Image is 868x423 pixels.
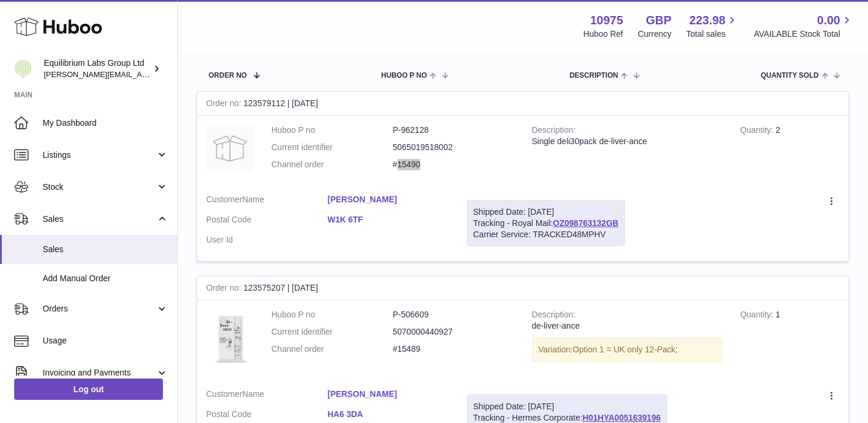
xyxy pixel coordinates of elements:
strong: Description [532,125,576,138]
td: 1 [731,300,848,380]
a: 0.00 AVAILABLE Stock Total [754,12,854,40]
dd: 5065019518002 [393,142,514,153]
div: Equilibrium Labs Group Ltd [44,58,150,80]
a: HA6 3DA [328,409,449,420]
span: Sales [43,244,168,255]
strong: Quantity [740,125,776,138]
span: 223.98 [689,12,725,28]
div: 123579112 | [DATE] [197,92,848,116]
span: Customer [206,389,242,399]
strong: 10975 [590,12,623,28]
a: W1K 6TF [328,214,449,225]
div: Tracking - Royal Mail: [467,200,625,247]
a: [PERSON_NAME] [328,389,449,400]
div: Currency [638,28,672,40]
div: Variation: [532,338,723,362]
div: Shipped Date: [DATE] [473,401,661,412]
a: OZ098763132GB [553,218,619,228]
span: Stock [43,182,156,193]
span: Listings [43,150,156,161]
div: 123575207 | [DATE] [197,276,848,300]
span: Invoicing and Payments [43,367,156,379]
span: Order No [209,72,247,79]
dt: Channel order [271,159,393,170]
dt: Name [206,389,328,403]
dt: Current identifier [271,326,393,338]
strong: Order no [206,98,244,111]
span: Description [569,72,618,79]
span: Usage [43,335,168,346]
div: de-liver-ance [532,320,723,332]
dt: Huboo P no [271,309,393,320]
dt: Postal Code [206,409,328,423]
div: Shipped Date: [DATE] [473,206,619,218]
div: Huboo Ref [584,28,623,40]
a: Log out [14,379,163,400]
span: Quantity Sold [761,72,819,79]
dt: Name [206,194,328,208]
span: Customer [206,195,242,204]
dd: P-506609 [393,309,514,320]
img: 3PackDeliverance_Front.jpg [206,309,254,368]
dt: Current identifier [271,142,393,153]
span: AVAILABLE Stock Total [754,28,854,40]
dd: #15489 [393,344,514,355]
dt: User Id [206,234,328,246]
span: 0.00 [817,12,840,28]
strong: GBP [646,12,671,28]
a: [PERSON_NAME] [328,194,449,205]
span: Total sales [686,28,739,40]
strong: Description [532,310,576,322]
dt: Huboo P no [271,125,393,136]
dt: Channel order [271,344,393,355]
dt: Postal Code [206,214,328,228]
span: My Dashboard [43,117,168,129]
div: Single deli30pack de-liver-ance [532,136,723,147]
span: Huboo P no [381,72,427,79]
span: Sales [43,214,156,225]
span: [PERSON_NAME][EMAIL_ADDRESS][DOMAIN_NAME] [44,69,238,79]
a: H01HYA0051639196 [582,413,661,422]
dd: 5070000440927 [393,326,514,338]
img: no-photo.jpg [206,125,254,172]
div: Carrier Service: TRACKED48MPHV [473,229,619,240]
span: Add Manual Order [43,273,168,284]
dd: P-962128 [393,125,514,136]
strong: Order no [206,283,244,295]
dd: #15490 [393,159,514,170]
img: h.woodrow@theliverclinic.com [14,60,32,78]
strong: Quantity [740,310,776,322]
span: Orders [43,303,156,314]
a: 223.98 Total sales [686,12,739,40]
td: 2 [731,116,848,185]
span: Option 1 = UK only 12-Pack; [573,345,678,354]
